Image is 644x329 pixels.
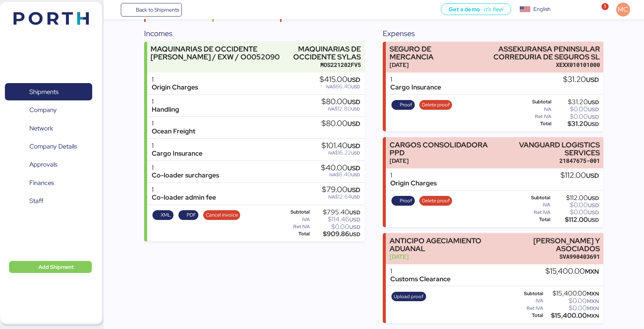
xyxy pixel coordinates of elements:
[349,209,360,216] span: USD
[320,76,360,84] div: $415.00
[321,172,360,177] div: $6.40
[588,195,599,202] span: USD
[152,106,179,114] div: Handling
[586,76,599,84] span: USD
[588,217,599,223] span: USD
[383,28,603,39] div: Expenses
[585,267,599,276] span: MXN
[545,313,599,318] div: $15,400.00
[390,76,441,83] div: 1
[474,45,600,61] div: ASSEKURANSA PENINSULAR CORREDURIA DE SEGUROS SL
[187,211,196,219] span: PDF
[351,194,360,200] span: USD
[325,12,336,20] span: USD
[321,150,360,156] div: $16.22
[152,98,179,106] div: 1
[152,164,219,172] div: 1
[390,157,492,165] div: [DATE]
[391,100,415,110] button: Proof
[152,76,198,83] div: 1
[518,313,543,318] div: Total
[152,142,202,150] div: 1
[329,172,336,178] span: IVA
[29,177,54,188] span: Finances
[347,186,360,194] span: USD
[518,121,551,126] div: Total
[390,141,492,157] div: CARGOS CONSOLIDADORA PPD
[588,121,599,127] span: USD
[161,211,171,219] span: XML
[552,209,599,215] div: $0.00
[5,193,92,210] a: Staff
[321,98,360,106] div: $80.00
[321,120,360,128] div: $80.00
[495,141,600,157] div: VANGUARD LOGISTICS SERVICES
[560,171,599,180] div: $112.00
[422,197,450,205] span: Delete proof
[287,61,361,69] div: MOS221202FV5
[552,217,599,223] div: $112.00
[553,99,599,105] div: $31.20
[5,138,92,155] a: Company Details
[390,237,500,253] div: ANTICIPO AGECIAMIENTO ADUANAL
[321,142,360,150] div: $101.40
[144,28,365,39] div: Incomes
[545,267,599,276] div: $15,400.00
[495,157,600,165] div: 21847675-001
[349,231,360,238] span: USD
[349,216,360,223] span: USD
[347,76,360,84] span: USD
[29,105,57,115] span: Company
[390,253,500,261] div: [DATE]
[533,5,551,13] div: English
[5,102,92,119] a: Company
[322,194,360,200] div: $12.64
[328,106,335,112] span: IVA
[136,5,179,14] span: Back to Shipments
[349,224,360,230] span: USD
[563,76,599,84] div: $31.20
[347,142,360,150] span: USD
[328,194,335,200] span: IVA
[518,210,550,215] div: Ret IVA
[552,202,599,208] div: $0.00
[391,292,426,302] button: Upload proof
[29,141,77,152] span: Company Details
[474,61,600,69] div: XEXX010101000
[351,150,360,156] span: USD
[587,290,599,297] span: MXN
[279,224,310,229] div: Ret IVA
[587,312,599,319] span: MXN
[206,211,238,219] span: Cancel invoice
[553,114,599,120] div: $0.00
[152,127,195,135] div: Ocean Freight
[390,83,441,91] div: Cargo Insurance
[518,306,543,311] div: Ret IVA
[588,209,599,216] span: USD
[29,86,58,97] span: Shipments
[347,164,360,172] span: USD
[587,305,599,312] span: MXN
[518,114,551,119] div: Ret IVA
[588,99,599,106] span: USD
[311,217,360,222] div: $114.46
[518,291,543,296] div: Subtotal
[326,84,333,90] span: IVA
[152,150,202,158] div: Cargo Insurance
[518,99,551,105] div: Subtotal
[279,231,310,237] div: Total
[400,197,412,205] span: Proof
[152,186,216,194] div: 1
[5,156,92,173] a: Approvals
[351,106,360,112] span: USD
[518,107,551,112] div: IVA
[152,83,198,91] div: Origin Charges
[29,123,53,134] span: Network
[258,12,269,20] span: USD
[328,150,335,156] span: IVA
[545,305,599,311] div: $0.00
[152,194,216,202] div: Co-loader admin fee
[121,3,182,17] a: Back to Shipments
[553,121,599,127] div: $31.20
[394,293,423,301] span: Upload proof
